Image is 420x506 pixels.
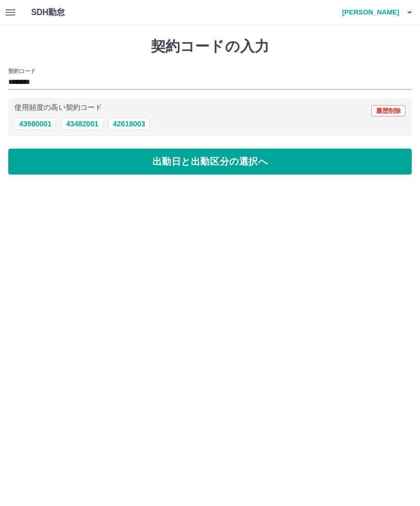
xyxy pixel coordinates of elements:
[371,105,405,117] button: 履歴削除
[15,104,102,111] p: 使用頻度の高い契約コード
[15,118,56,130] button: 43980001
[8,67,36,75] h2: 契約コード
[61,118,103,130] button: 43482001
[108,118,150,130] button: 42618003
[8,38,412,55] h1: 契約コードの入力
[8,149,412,175] button: 出勤日と出勤区分の選択へ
